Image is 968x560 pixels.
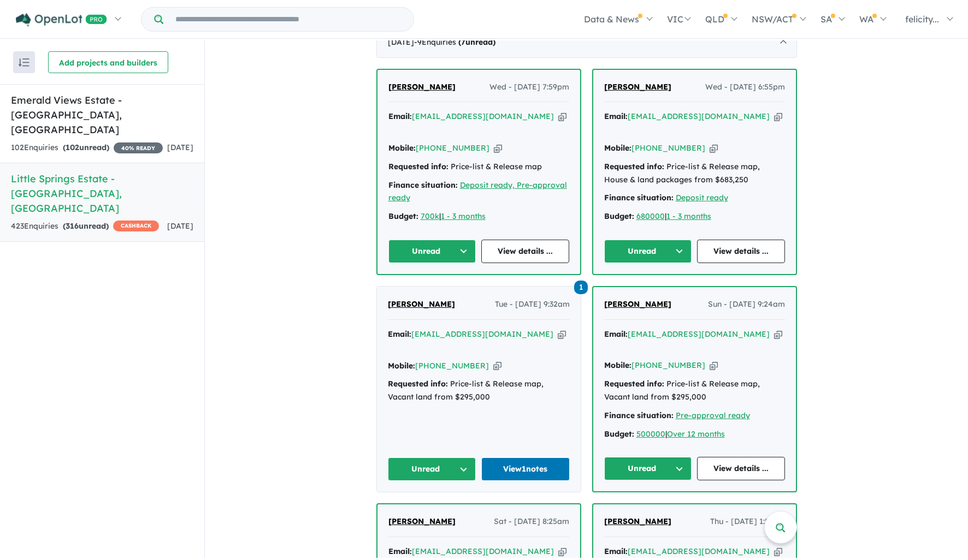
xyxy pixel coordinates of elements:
[388,211,418,221] strong: Budget:
[167,221,193,231] span: [DATE]
[628,329,770,339] a: [EMAIL_ADDRESS][DOMAIN_NAME]
[667,429,725,439] a: Over 12 months
[604,378,785,404] div: Price-list & Release map, Vacant land from $295,000
[558,546,566,557] button: Copy
[774,546,782,557] button: Copy
[16,13,107,27] img: Openlot PRO Logo White
[388,361,415,371] strong: Mobile:
[113,221,159,231] span: CASHBACK
[604,410,674,420] strong: Finance situation:
[441,211,486,221] u: 1 - 3 months
[604,457,692,480] button: Unread
[604,210,785,223] div: |
[376,27,797,58] div: [DATE]
[411,329,553,339] a: [EMAIL_ADDRESS][DOMAIN_NAME]
[705,81,785,94] span: Wed - [DATE] 6:55pm
[666,211,711,221] a: 1 - 3 months
[628,546,770,556] a: [EMAIL_ADDRESS][DOMAIN_NAME]
[388,82,456,92] span: [PERSON_NAME]
[388,111,412,121] strong: Email:
[710,360,718,371] button: Copy
[558,111,566,122] button: Copy
[697,240,785,263] a: View details ...
[604,428,785,441] div: |
[489,81,569,94] span: Wed - [DATE] 7:59pm
[388,378,570,404] div: Price-list & Release map, Vacant land from $295,000
[574,279,588,294] a: 1
[388,143,416,153] strong: Mobile:
[114,142,163,153] span: 40 % READY
[636,211,665,221] a: 680000
[166,8,411,31] input: Try estate name, suburb, builder or developer
[66,142,79,152] span: 102
[493,360,501,372] button: Copy
[388,81,456,94] a: [PERSON_NAME]
[388,240,476,263] button: Unread
[604,379,664,389] strong: Requested info:
[458,37,495,47] strong: ( unread)
[774,111,782,122] button: Copy
[481,457,570,481] a: View1notes
[494,142,502,154] button: Copy
[19,58,29,67] img: sort.svg
[604,160,785,187] div: Price-list & Release map, House & land packages from $683,250
[631,360,705,370] a: [PHONE_NUMBER]
[604,143,631,153] strong: Mobile:
[415,361,489,371] a: [PHONE_NUMBER]
[708,298,785,311] span: Sun - [DATE] 9:24am
[676,410,750,420] a: Pre-approval ready
[63,142,109,152] strong: ( unread)
[604,515,671,528] a: [PERSON_NAME]
[421,211,439,221] a: 700k
[11,171,193,216] h5: Little Springs Estate - [GEOGRAPHIC_DATA] , [GEOGRAPHIC_DATA]
[388,180,567,203] a: Deposit ready, Pre-approval ready
[63,221,109,231] strong: ( unread)
[905,14,939,25] span: felicity...
[388,162,448,171] strong: Requested info:
[604,360,631,370] strong: Mobile:
[412,546,554,556] a: [EMAIL_ADDRESS][DOMAIN_NAME]
[604,546,628,556] strong: Email:
[604,329,628,339] strong: Email:
[604,299,671,309] span: [PERSON_NAME]
[66,221,79,231] span: 316
[494,515,569,528] span: Sat - [DATE] 8:25am
[495,298,570,311] span: Tue - [DATE] 9:32am
[604,240,692,263] button: Unread
[388,546,412,556] strong: Email:
[604,82,671,92] span: [PERSON_NAME]
[710,142,718,154] button: Copy
[604,211,634,221] strong: Budget:
[636,429,665,439] a: 500000
[604,298,671,311] a: [PERSON_NAME]
[676,193,728,202] u: Deposit ready
[461,37,465,47] span: 7
[388,160,569,174] div: Price-list & Release map
[558,329,566,340] button: Copy
[604,111,628,121] strong: Email:
[388,516,456,526] span: [PERSON_NAME]
[774,329,782,340] button: Copy
[416,143,489,153] a: [PHONE_NUMBER]
[481,240,569,263] a: View details ...
[388,180,458,190] strong: Finance situation:
[388,515,456,528] a: [PERSON_NAME]
[388,299,455,309] span: [PERSON_NAME]
[388,298,455,311] a: [PERSON_NAME]
[631,143,705,153] a: [PHONE_NUMBER]
[604,193,674,202] strong: Finance situation:
[11,141,163,154] div: 102 Enquir ies
[388,210,569,223] div: |
[574,281,588,294] span: 1
[604,162,664,171] strong: Requested info:
[11,93,193,137] h5: Emerald Views Estate - [GEOGRAPHIC_DATA] , [GEOGRAPHIC_DATA]
[11,220,159,233] div: 423 Enquir ies
[388,329,411,339] strong: Email:
[414,37,495,47] span: - 9 Enquir ies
